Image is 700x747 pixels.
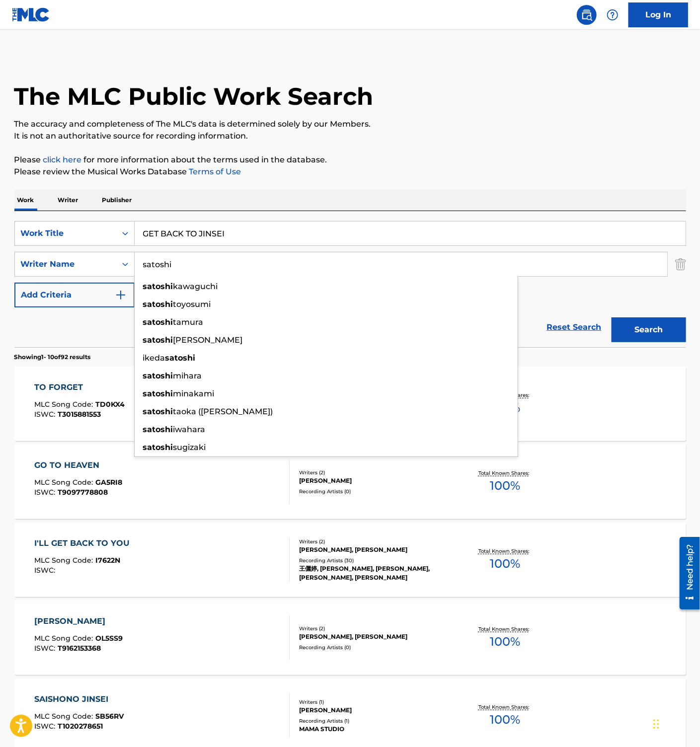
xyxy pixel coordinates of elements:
[14,130,686,142] p: It is not an authoritative source for recording information.
[34,488,58,497] span: ISWC :
[58,644,101,653] span: T9162153368
[478,469,532,477] p: Total Known Shares:
[143,425,173,434] strong: satoshi
[34,722,58,731] span: ISWC :
[478,547,532,555] p: Total Known Shares:
[675,252,686,277] img: Delete Criterion
[14,353,91,362] p: Showing 1 - 10 of 92 results
[34,478,95,487] span: MLC Song Code :
[173,407,273,416] span: taoka ([PERSON_NAME])
[14,221,686,347] form: Search Form
[21,227,110,239] div: Work Title
[14,81,374,111] h1: The MLC Public Work Search
[34,459,122,471] div: GO TO HEAVEN
[650,699,700,747] iframe: Chat Widget
[58,488,108,497] span: T9097778808
[165,353,196,363] strong: satoshi
[58,410,101,419] span: T3015881553
[14,154,686,166] p: Please for more information about the terms used in the database.
[187,167,241,176] a: Terms of Use
[143,282,173,291] strong: satoshi
[653,709,659,739] div: Drag
[628,2,688,27] a: Log In
[14,166,686,178] p: Please review the Musical Works Database
[173,443,206,452] span: sugizaki
[603,5,622,25] div: Help
[95,556,120,565] span: I7622N
[299,564,449,582] div: 王儷婷, [PERSON_NAME], [PERSON_NAME], [PERSON_NAME], [PERSON_NAME]
[173,335,243,345] span: [PERSON_NAME]
[143,299,173,309] strong: satoshi
[34,537,135,549] div: I'LL GET BACK TO YOU
[143,407,173,416] strong: satoshi
[14,445,686,519] a: GO TO HEAVENMLC Song Code:GA5RI8ISWC:T9097778808Writers (2)[PERSON_NAME]Recording Artists (0)Tota...
[43,155,82,164] a: click here
[299,545,449,554] div: [PERSON_NAME], [PERSON_NAME]
[143,353,165,363] span: ikeda
[490,477,520,495] span: 100 %
[99,190,135,211] p: Publisher
[95,478,122,487] span: GA5RI8
[299,632,449,641] div: [PERSON_NAME], [PERSON_NAME]
[581,9,593,21] img: search
[14,118,686,130] p: The accuracy and completeness of The MLC's data is determined solely by our Members.
[143,317,173,327] strong: satoshi
[55,190,81,211] p: Writer
[14,600,686,675] a: [PERSON_NAME]MLC Song Code:OL5SS9ISWC:T9162153368Writers (2)[PERSON_NAME], [PERSON_NAME]Recording...
[58,722,103,731] span: T1020278651
[173,299,211,309] span: toyosumi
[299,538,449,545] div: Writers ( 2 )
[299,625,449,632] div: Writers ( 2 )
[478,703,532,711] p: Total Known Shares:
[490,633,520,651] span: 100 %
[299,476,449,485] div: [PERSON_NAME]
[143,335,173,345] strong: satoshi
[34,410,58,419] span: ISWC :
[299,725,449,734] div: MAMA STUDIO
[299,557,449,564] div: Recording Artists ( 30 )
[95,634,123,643] span: OL5SS9
[173,371,202,380] span: mihara
[95,400,125,409] span: TD0KX4
[299,698,449,706] div: Writers ( 1 )
[490,711,520,729] span: 100 %
[143,371,173,380] strong: satoshi
[21,258,110,270] div: Writer Name
[34,693,124,705] div: SAISHONO JINSEI
[34,566,58,575] span: ISWC :
[143,389,173,398] strong: satoshi
[34,644,58,653] span: ISWC :
[143,443,173,452] strong: satoshi
[12,7,50,22] img: MLC Logo
[299,706,449,715] div: [PERSON_NAME]
[577,5,597,25] a: Public Search
[115,289,127,301] img: 9d2ae6d4665cec9f34b9.svg
[478,625,532,633] p: Total Known Shares:
[490,555,520,573] span: 100 %
[299,644,449,651] div: Recording Artists ( 0 )
[607,9,619,21] img: help
[173,317,204,327] span: tamura
[14,190,37,211] p: Work
[173,389,215,398] span: minakami
[34,634,95,643] span: MLC Song Code :
[14,367,686,441] a: TO FORGETMLC Song Code:TD0KX4ISWC:T3015881553Writers (2)[PERSON_NAME], ATHLETE ACROBATRecording A...
[34,556,95,565] span: MLC Song Code :
[34,712,95,721] span: MLC Song Code :
[299,717,449,725] div: Recording Artists ( 1 )
[299,469,449,476] div: Writers ( 2 )
[173,425,206,434] span: iwahara
[173,282,218,291] span: kawaguchi
[612,317,686,342] button: Search
[34,615,123,627] div: [PERSON_NAME]
[672,533,700,613] iframe: Resource Center
[34,400,95,409] span: MLC Song Code :
[34,381,125,393] div: TO FORGET
[14,283,135,307] button: Add Criteria
[14,523,686,597] a: I'LL GET BACK TO YOUMLC Song Code:I7622NISWC:Writers (2)[PERSON_NAME], [PERSON_NAME]Recording Art...
[299,488,449,495] div: Recording Artists ( 0 )
[95,712,124,721] span: SB56RV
